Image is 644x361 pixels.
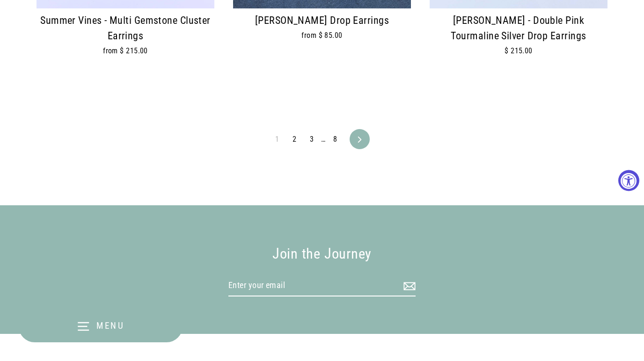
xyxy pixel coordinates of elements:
[304,132,319,147] a: 3
[96,320,125,331] span: Menu
[328,132,343,147] a: 8
[301,31,342,40] span: from $ 85.00
[618,170,639,191] button: Accessibility Widget, click to open
[430,13,607,44] div: [PERSON_NAME] - Double Pink Tourmaline Silver Drop Earrings
[19,310,183,342] button: Menu
[287,132,302,147] a: 2
[505,46,533,55] span: $ 215.00
[270,132,285,147] span: 1
[321,136,325,143] span: …
[147,243,497,266] div: Join the Journey
[233,13,411,29] div: [PERSON_NAME] Drop Earrings
[103,46,148,55] span: from $ 215.00
[37,13,214,44] div: Summer Vines - Multi Gemstone Cluster Earrings
[228,275,416,297] input: Enter your email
